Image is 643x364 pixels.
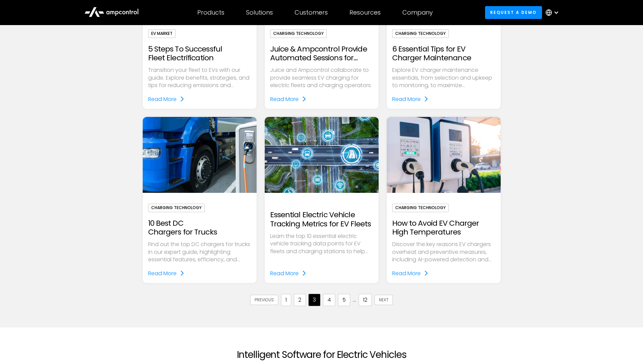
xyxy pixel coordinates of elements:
h2: 6 Essential Tips for EV Charger Maintenance [392,45,495,63]
a: Previous Page [250,295,278,305]
div: Next [379,297,388,303]
a: 1 [281,294,291,306]
div: Products [197,9,224,16]
div: Read More [392,95,421,104]
div: List [143,283,501,306]
div: Read More [148,95,177,104]
a: 3 [308,294,320,306]
h2: How to Avoid EV Charger High Temperatures [392,219,495,237]
a: Read More [392,269,429,278]
div: Company [402,9,433,16]
a: Read More [148,269,185,278]
div: EV Market [148,29,176,38]
a: Read More [270,95,307,104]
a: Next Page [375,295,393,305]
p: Find out the top DC chargers for trucks in our expert guide, highlighting essential features, eff... [148,241,251,263]
div: ... [353,296,356,304]
a: 4 [323,294,335,306]
div: Read More [148,269,177,278]
div: Charging Technology [148,204,205,212]
a: Request a demo [485,6,542,19]
div: Charging Technology [392,204,449,212]
a: 2 [294,294,306,306]
p: Explore EV charger maintenance essentials, from selection and upkeep to monitoring, to maximize p... [392,66,495,89]
div: Read More [392,269,421,278]
div: Solutions [246,9,273,16]
p: Learn the top 10 essential electric vehicle tracking data points for EV fleets and charging stati... [270,232,373,255]
div: Previous [255,297,274,303]
div: Read More [270,269,299,278]
h2: 10 Best DC Chargers for Trucks [148,219,251,237]
p: Juice and Ampcontrol collaborate to provide seamless EV charging for electric fleets and charging... [270,66,373,89]
div: Read More [270,95,299,104]
h2: 5 Steps To Successful Fleet Electrification [148,45,251,63]
div: Charging Technology [392,29,449,38]
h2: Juice & Ampcontrol Provide Automated Sessions for Seamless EV Charging [270,45,373,63]
div: Customers [295,9,328,16]
h2: Essential Electric Vehicle Tracking Metrics for EV Fleets [270,210,373,228]
div: Charging Technology [270,29,327,38]
a: Read More [148,95,185,104]
p: Discover the key reasons EV chargers overheat and preventive measures, including AI-powered detec... [392,241,495,263]
a: 5 [338,294,350,306]
p: Transition your fleet to EVs with our guide. Explore benefits, strategies, and tips for reducing ... [148,66,251,89]
a: Read More [392,95,429,104]
div: Resources [349,9,381,16]
a: 12 [359,294,372,306]
a: Read More [270,269,307,278]
h2: Intelligent Software for Electric Vehicles [237,349,406,361]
